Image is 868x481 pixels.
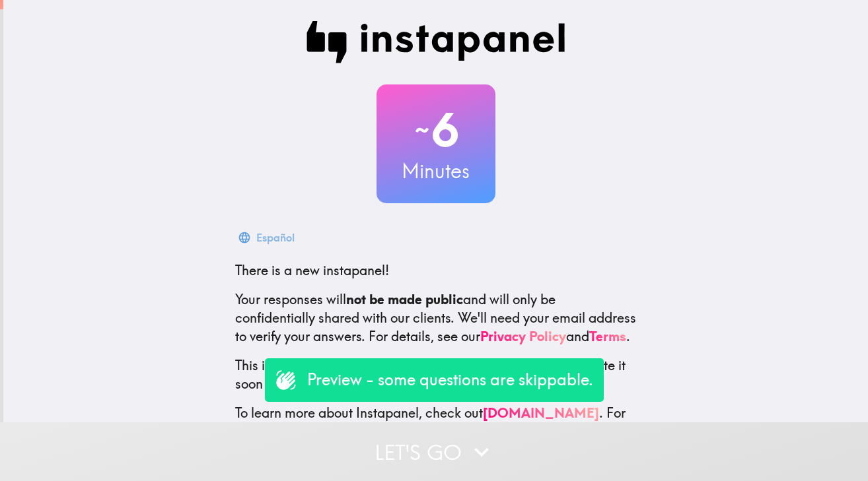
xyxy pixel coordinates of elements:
p: Your responses will and will only be confidentially shared with our clients. We'll need your emai... [235,290,637,346]
b: not be made public [346,291,463,307]
p: Preview - some questions are skippable. [307,369,593,391]
span: There is a new instapanel! [235,262,389,278]
h2: 6 [377,103,495,157]
div: Español [256,228,295,247]
img: Instapanel [307,21,565,63]
a: Privacy Policy [480,328,566,344]
a: [DOMAIN_NAME] [483,404,599,421]
a: Terms [589,328,626,344]
span: ~ [413,110,431,150]
p: To learn more about Instapanel, check out . For questions or help, email us at . [235,404,637,459]
p: This invite is exclusively for you, please do not share it. Complete it soon because spots are li... [235,356,637,393]
button: Español [235,224,300,251]
h3: Minutes [377,157,495,185]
